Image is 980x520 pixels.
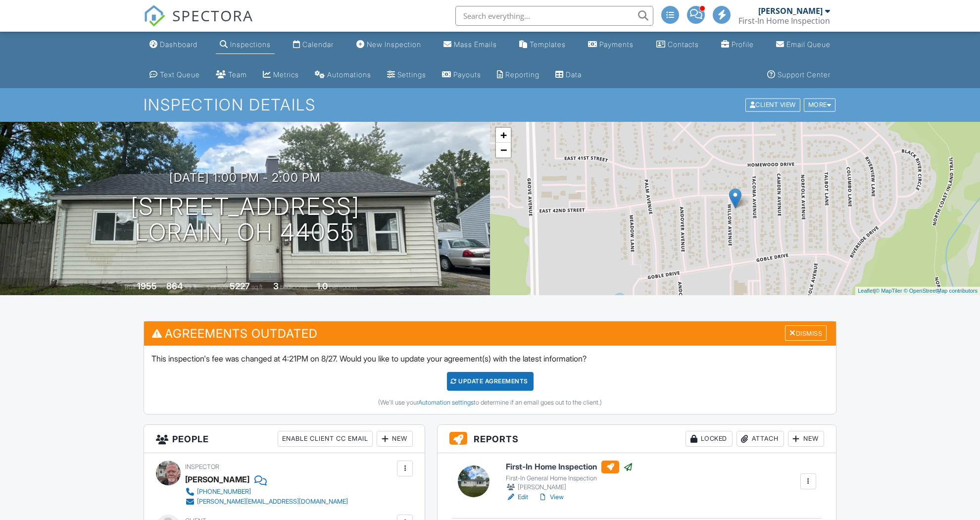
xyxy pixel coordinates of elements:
[302,40,334,49] div: Calendar
[230,281,250,291] div: 5227
[280,283,307,291] span: bedrooms
[329,283,357,291] span: bathrooms
[668,40,699,49] div: Contacts
[496,128,511,143] a: Zoom in
[352,36,425,54] a: New Inspection
[166,281,183,291] div: 864
[185,463,219,470] span: Inspector
[216,36,275,54] a: Inspections
[506,461,633,492] a: First-In Home Inspection First-In General Home Inspection [PERSON_NAME]
[185,487,348,497] a: [PHONE_NUMBER]
[804,99,836,112] div: More
[876,288,902,294] a: © MapTiler
[515,36,570,54] a: Templates
[207,283,228,291] span: Lot Size
[438,425,836,453] h3: Reports
[744,101,803,108] a: Client View
[197,498,348,506] div: [PERSON_NAME][EMAIL_ADDRESS][DOMAIN_NAME]
[530,40,566,49] div: Templates
[230,40,271,49] div: Inspections
[172,5,253,26] span: SPECTORA
[144,13,253,34] a: SPECTORA
[551,66,586,84] a: Data
[763,66,834,84] a: Support Center
[278,431,373,447] div: Enable Client CC Email
[144,96,836,113] h1: Inspection Details
[599,40,634,49] div: Payments
[506,474,633,482] div: First-In General Home Inspection
[144,425,425,453] h3: People
[377,431,413,447] div: New
[566,70,582,79] div: Data
[858,288,874,294] a: Leaflet
[185,497,348,507] a: [PERSON_NAME][EMAIL_ADDRESS][DOMAIN_NAME]
[259,66,303,84] a: Metrics
[454,40,497,49] div: Mass Emails
[772,36,834,54] a: Email Queue
[169,171,321,184] h3: [DATE] 1:00 pm - 2:00 pm
[758,6,823,16] div: [PERSON_NAME]
[184,283,198,291] span: sq. ft.
[131,194,360,246] h1: [STREET_ADDRESS] Lorain, OH 44055
[788,431,824,447] div: New
[506,461,633,473] h6: First-In Home Inspection
[151,399,829,407] div: (We'll use your to determine if an email goes out to the client.)
[160,40,197,49] div: Dashboard
[506,492,528,502] a: Edit
[144,5,165,27] img: The Best Home Inspection Software - Spectora
[311,66,375,84] a: Automations (Advanced)
[652,36,703,54] a: Contacts
[418,399,474,406] a: Automation settings
[212,66,251,84] a: Team
[786,40,831,49] div: Email Queue
[146,36,201,54] a: Dashboard
[317,281,328,291] div: 1.0
[505,70,539,79] div: Reporting
[137,281,157,291] div: 1955
[496,143,511,157] a: Zoom out
[745,99,800,112] div: Client View
[273,70,299,79] div: Metrics
[185,472,249,487] div: [PERSON_NAME]
[785,325,827,341] div: Dismiss
[584,36,637,54] a: Payments
[686,431,733,447] div: Locked
[506,482,633,492] div: [PERSON_NAME]
[778,70,831,79] div: Support Center
[855,287,980,295] div: |
[447,372,534,391] div: Update Agreements
[438,66,485,84] a: Payouts
[144,346,836,414] div: This inspection's fee was changed at 4:21PM on 8/27. Would you like to update your agreement(s) w...
[453,70,481,79] div: Payouts
[732,40,754,49] div: Profile
[383,66,430,84] a: Settings
[273,281,279,291] div: 3
[146,66,204,84] a: Text Queue
[493,66,543,84] a: Reporting
[367,40,421,49] div: New Inspection
[327,70,371,79] div: Automations
[125,283,136,291] span: Built
[160,70,200,79] div: Text Queue
[397,70,426,79] div: Settings
[228,70,247,79] div: Team
[738,16,830,26] div: First-In Home Inspection
[717,36,758,54] a: Company Profile
[904,288,978,294] a: © OpenStreetMap contributors
[440,36,501,54] a: Mass Emails
[289,36,338,54] a: Calendar
[144,321,836,346] h3: Agreements Outdated
[197,488,251,496] div: [PHONE_NUMBER]
[736,431,784,447] div: Attach
[538,492,564,502] a: View
[455,6,653,26] input: Search everything...
[251,283,264,291] span: sq.ft.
